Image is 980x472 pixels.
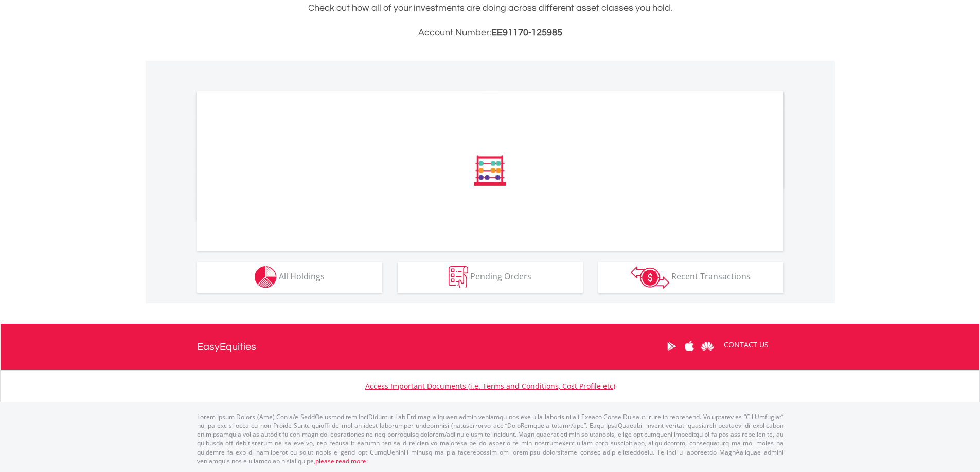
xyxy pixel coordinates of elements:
a: Access Important Documents (i.e. Terms and Conditions, Cost Profile etc) [365,381,615,391]
a: Huawei [699,330,717,362]
span: All Holdings [279,271,325,282]
a: Google Play [663,330,681,362]
img: holdings-wht.png [255,266,277,288]
p: Lorem Ipsum Dolors (Ame) Con a/e SeddOeiusmod tem InciDiduntut Lab Etd mag aliquaen admin veniamq... [197,412,783,465]
h3: Account Number: [197,26,783,40]
span: Recent Transactions [671,271,751,282]
a: please read more: [315,457,368,465]
div: Check out how all of your investments are doing across different asset classes you hold. [197,1,783,40]
a: Apple [681,330,699,362]
a: EasyEquities [197,324,256,370]
img: transactions-zar-wht.png [631,266,669,289]
a: CONTACT US [717,330,776,359]
span: Pending Orders [470,271,531,282]
img: pending_instructions-wht.png [449,266,468,288]
button: Pending Orders [398,262,583,293]
button: All Holdings [197,262,382,293]
button: Recent Transactions [598,262,783,293]
span: EE91170-125985 [491,28,562,37]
